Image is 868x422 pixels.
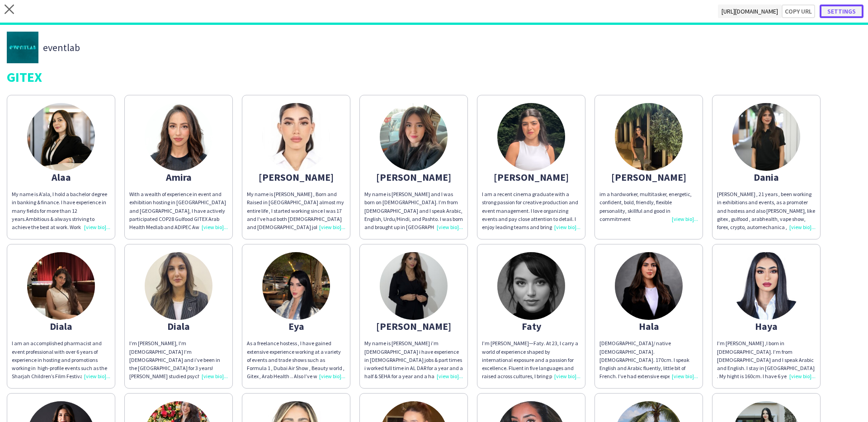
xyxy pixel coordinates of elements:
[247,190,345,231] div: My name is [PERSON_NAME] , Born and Raised in [GEOGRAPHIC_DATA] almost my entire life , I started...
[615,103,683,171] img: thumb-687772dfd8cd9.jpeg
[718,5,782,18] span: [URL][DOMAIN_NAME]
[43,43,80,52] span: eventlab
[364,322,463,330] div: [PERSON_NAME]
[145,252,212,320] img: thumb-65b562b24ff1c.jpg
[364,339,463,380] div: My name is [PERSON_NAME] i’m [DEMOGRAPHIC_DATA] i have experience in [DEMOGRAPHIC_DATA] jobs & pa...
[364,173,463,181] div: [PERSON_NAME]
[782,5,815,18] button: Copy url
[732,103,800,171] img: thumb-6686630aedfbd.jpeg
[599,322,698,330] div: Hala
[820,5,863,18] button: Settings
[27,252,95,320] img: thumb-6835419268c50.jpeg
[129,339,228,380] div: I’m [PERSON_NAME], I'm [DEMOGRAPHIC_DATA] I’m [DEMOGRAPHIC_DATA] and i’ve been in the [GEOGRAPHIC...
[717,339,816,380] div: I’m [PERSON_NAME] ,I born in [DEMOGRAPHIC_DATA]. I’m from [DEMOGRAPHIC_DATA] and I speak Arabic a...
[7,70,861,84] div: GITEX
[732,252,800,320] img: thumb-6644e93cbdad1.jpeg
[497,103,565,171] img: thumb-66cb5c2c4cc5d.png
[12,322,110,330] div: Diala
[497,252,565,320] img: thumb-6824498c2e99c.jpeg
[380,103,448,171] img: thumb-66ea757e5dda2.jpeg
[482,339,580,380] div: I’m [PERSON_NAME]—Faty. At 23, I carry a world of experience shaped by international exposure and...
[12,173,110,181] div: Alaa
[615,252,683,320] img: thumb-68a0e79732ed7.jpeg
[717,322,816,330] div: Haya
[247,322,345,330] div: Eya
[482,322,580,330] div: Faty
[364,190,463,231] div: My name is [PERSON_NAME] and I was born on [DEMOGRAPHIC_DATA]. I’m from [DEMOGRAPHIC_DATA] and I ...
[129,173,228,181] div: Amira
[717,173,816,181] div: Dania
[482,190,580,231] div: I am a recent cinema graduate with a strong passion for creative production and event management....
[380,252,448,320] img: thumb-68b3675292159.jpeg
[599,339,698,380] div: [DEMOGRAPHIC_DATA]/ native [DEMOGRAPHIC_DATA]. [DEMOGRAPHIC_DATA]. 170cm. I speak English and Ara...
[599,173,698,181] div: [PERSON_NAME]
[129,190,228,231] div: With a wealth of experience in event and exhibition hosting in [GEOGRAPHIC_DATA] and [GEOGRAPHIC_...
[599,190,698,223] div: im a hardworker, multitasker, energetic, confident, bold, friendly, flexible personality, skillfu...
[262,103,330,171] img: thumb-68775f4007b27.jpeg
[482,173,580,181] div: [PERSON_NAME]
[247,173,345,181] div: [PERSON_NAME]
[27,103,95,171] img: thumb-c1ccf4db-e14a-4fd0-9f65-2671bbb2065b.jpg
[7,32,38,63] img: thumb-f5d8da6a-4212-4fb9-9d90-a06744cafb93.jpg
[12,339,110,380] div: I am an accomplished pharmacist and event professional with over 6 years of experience in hosting...
[145,103,212,171] img: thumb-6582a0cdb5742.jpeg
[129,322,228,330] div: Diala
[247,339,345,380] div: As a freelance hostess , I have gained extensive experience working at a variety of events and tr...
[717,190,816,231] div: [PERSON_NAME] , 21 years , been working in exhibitions and events, as a promoter and hostess and ...
[12,190,110,231] div: My name is A’ala, I hold a bachelor degree in banking & finance. I have experience in many fields...
[262,252,330,320] img: thumb-67ed887931560.jpeg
